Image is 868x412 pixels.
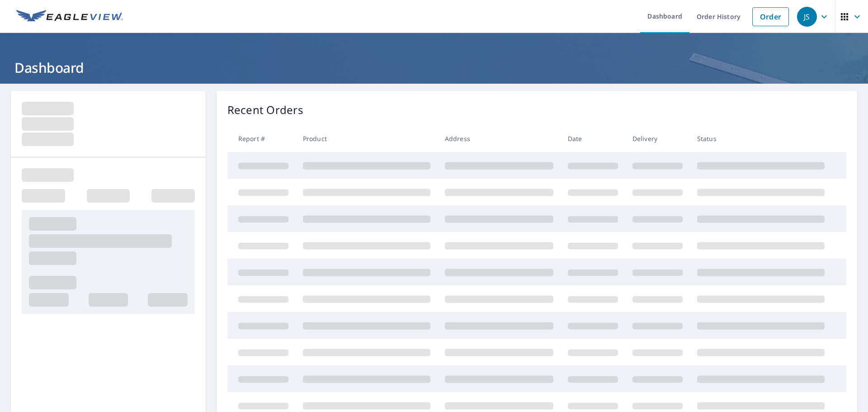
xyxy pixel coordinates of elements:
[752,7,789,26] a: Order
[438,125,561,152] th: Address
[11,58,857,77] h1: Dashboard
[797,7,817,27] div: JS
[296,125,438,152] th: Product
[690,125,832,152] th: Status
[227,125,296,152] th: Report #
[561,125,625,152] th: Date
[16,10,123,24] img: EV Logo
[227,102,303,118] p: Recent Orders
[625,125,690,152] th: Delivery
